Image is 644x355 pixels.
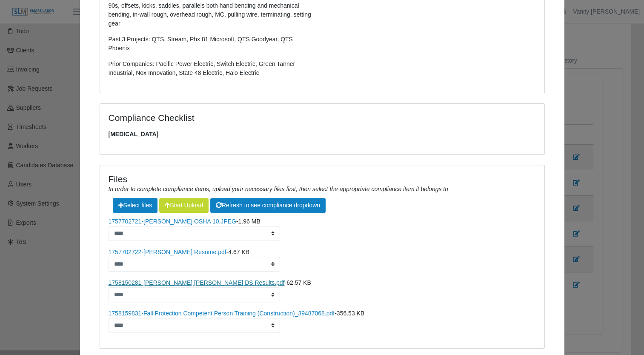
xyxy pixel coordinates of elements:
span: 4.67 KB [228,249,249,255]
h4: Compliance Checklist [109,112,389,123]
li: - [109,248,536,272]
a: 1757702722-[PERSON_NAME] Resume.pdf [109,249,226,255]
span: 1.96 MB [238,218,260,225]
li: - [109,278,536,302]
i: In order to complete compliance items, upload your necessary files first, then select the appropr... [109,186,448,192]
p: Prior Companies: Pacific Power Electric, Switch Electric, Green Tanner Industrial, Nox Innovation... [109,60,316,77]
li: - [109,309,536,333]
span: 356.53 KB [337,310,364,317]
a: 1758159831-Fall Protection Competent Person Training (Construction)_39487068.pdf [109,310,335,317]
a: 1758150281-[PERSON_NAME] [PERSON_NAME] DS Results.pdf [109,279,285,286]
span: Select files [113,198,158,213]
h4: Files [109,174,536,184]
span: [MEDICAL_DATA] [109,130,536,139]
button: Start Upload [159,198,209,213]
span: 62.57 KB [286,279,311,286]
p: Past 3 Projects: QTS, Stream, Phx 81 Microsoft, QTS Goodyear, QTS Phoenix [109,35,316,53]
a: 1757702721-[PERSON_NAME] OSHA 10.JPEG [109,218,236,225]
li: - [109,217,536,241]
button: Refresh to see compliance dropdown [210,198,326,213]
